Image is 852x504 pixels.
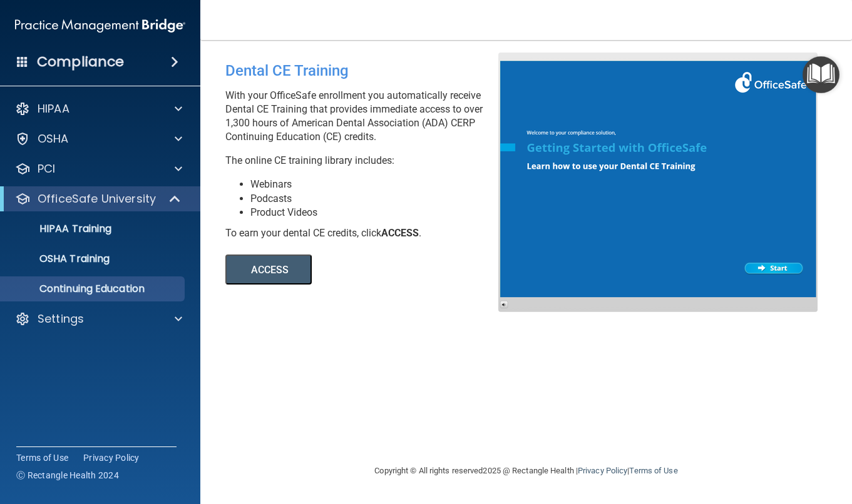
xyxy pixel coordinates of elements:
[38,191,156,206] p: OfficeSafe University
[8,283,179,295] p: Continuing Education
[8,253,110,265] p: OSHA Training
[15,191,182,206] a: OfficeSafe University
[15,131,182,146] a: OSHA
[37,53,124,71] h4: Compliance
[16,451,68,464] a: Terms of Use
[15,311,182,326] a: Settings
[16,469,119,481] span: Ⓒ Rectangle Health 2024
[38,161,55,176] p: PCI
[578,466,627,475] a: Privacy Policy
[38,101,69,116] p: HIPAA
[381,227,419,239] b: ACCESS
[225,89,508,144] p: With your OfficeSafe enrollment you automatically receive Dental CE Training that provides immedi...
[250,192,508,206] li: Podcasts
[38,131,69,146] p: OSHA
[803,56,839,93] button: Open Resource Center
[225,255,312,285] button: ACCESS
[15,161,182,176] a: PCI
[636,416,837,465] iframe: Drift Widget Chat Controller
[629,466,677,475] a: Terms of Use
[225,154,508,168] p: The online CE training library includes:
[225,226,508,240] div: To earn your dental CE credits, click .
[15,101,182,116] a: HIPAA
[15,13,185,38] img: PMB logo
[8,223,111,235] p: HIPAA Training
[83,451,140,464] a: Privacy Policy
[250,206,508,219] li: Product Videos
[38,311,84,326] p: Settings
[225,266,568,275] a: ACCESS
[250,178,508,191] li: Webinars
[298,451,755,491] div: Copyright © All rights reserved 2025 @ Rectangle Health | |
[225,53,508,89] div: Dental CE Training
